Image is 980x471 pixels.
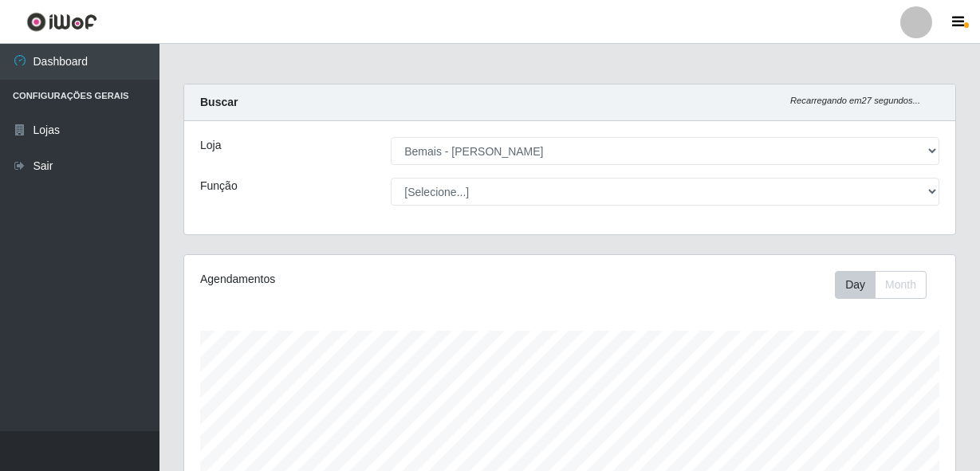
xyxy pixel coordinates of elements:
[200,137,221,154] label: Loja
[835,271,876,299] button: Day
[200,178,238,194] label: Função
[26,12,97,32] img: CoreUI Logo
[200,96,238,108] strong: Buscar
[835,271,939,299] div: Toolbar with button groups
[790,96,920,105] i: Recarregando em 27 segundos...
[200,271,494,288] div: Agendamentos
[835,271,927,299] div: First group
[875,271,927,299] button: Month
